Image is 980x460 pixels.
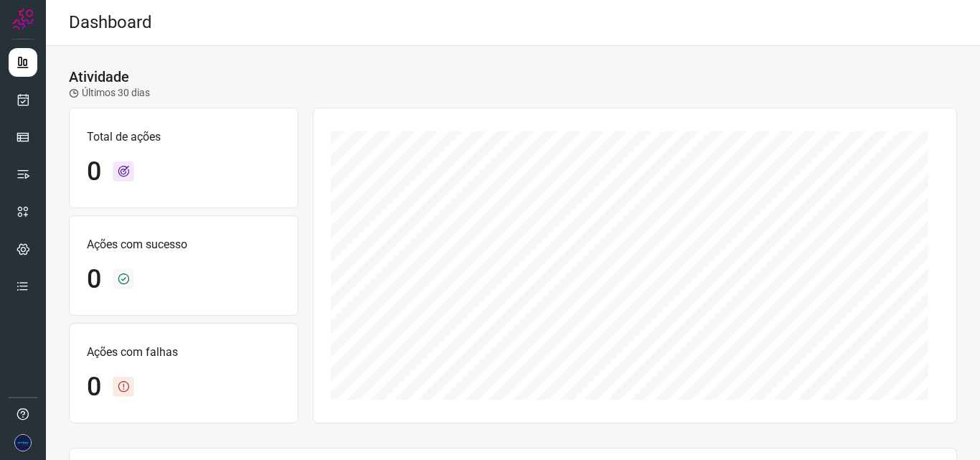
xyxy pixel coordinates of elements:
[87,156,101,187] h1: 0
[87,128,281,146] p: Total de ações
[87,344,281,361] p: Ações com falhas
[69,68,129,85] h3: Atividade
[87,264,101,295] h1: 0
[69,12,152,33] h2: Dashboard
[87,372,101,403] h1: 0
[12,9,34,30] img: Logo
[87,236,281,253] p: Ações com sucesso
[69,85,150,100] p: Últimos 30 dias
[14,434,32,451] img: ec3b18c95a01f9524ecc1107e33c14f6.png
